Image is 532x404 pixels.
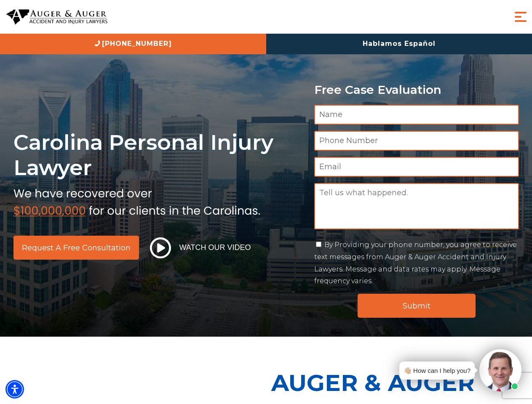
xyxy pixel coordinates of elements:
[512,8,529,25] button: Menu
[6,9,107,25] img: Auger & Auger Accident and Injury Lawyers Logo
[314,105,519,125] input: Name
[147,237,254,259] button: Watch Our Video
[358,294,476,318] input: Submit
[271,362,527,404] p: Auger & Auger
[13,236,139,260] a: Request a Free Consultation
[314,131,519,151] input: Phone Number
[13,130,304,181] h1: Carolina Personal Injury Lawyer
[404,365,471,376] div: 👋🏼 How can I help you?
[22,244,131,252] span: Request a Free Consultation
[479,349,521,391] img: Intaker widget Avatar
[314,241,517,285] label: By Providing your phone number, you agree to receive text messages from Auger & Auger Accident an...
[314,83,519,96] p: Free Case Evaluation
[314,157,519,177] input: Email
[13,185,260,217] img: sub text
[5,380,24,399] div: Accessibility Menu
